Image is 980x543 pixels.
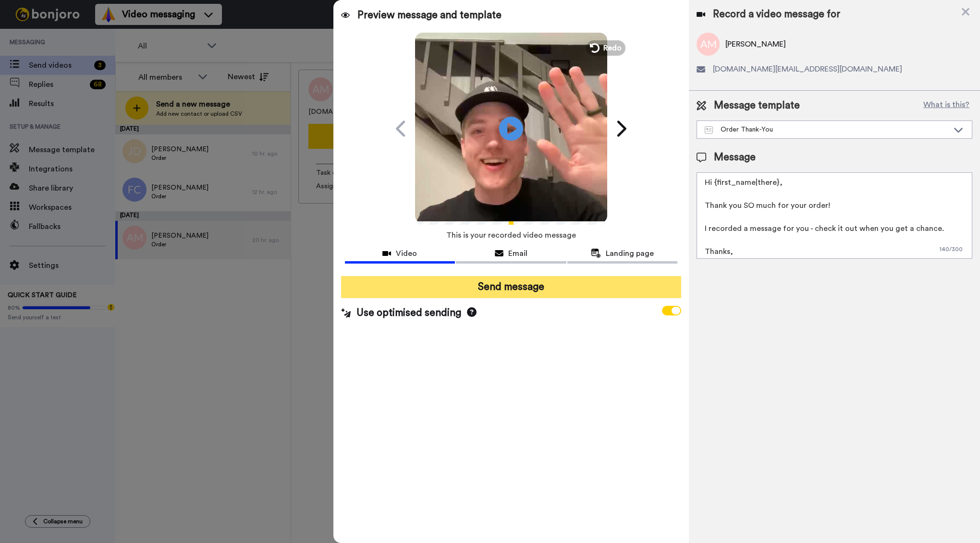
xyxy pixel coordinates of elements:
button: What is this? [920,98,972,113]
span: [DOMAIN_NAME][EMAIL_ADDRESS][DOMAIN_NAME] [713,63,902,75]
img: Message-temps.svg [705,126,713,134]
span: This is your recorded video message [446,225,576,246]
span: Video [396,248,417,259]
span: Message template [714,98,800,113]
textarea: Hi {first_name|there}, Thank you SO much for your order! I recorded a message for you - check it ... [697,172,972,259]
div: Order Thank-You [705,125,949,134]
span: Email [508,248,527,259]
span: Landing page [606,248,654,259]
span: Use optimised sending [356,306,461,320]
span: Message [714,150,756,165]
button: Send message [341,276,682,298]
